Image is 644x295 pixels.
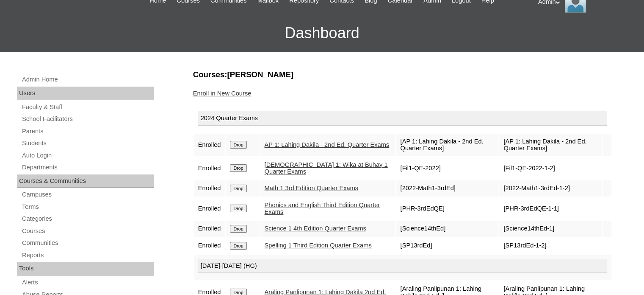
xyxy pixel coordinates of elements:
[17,87,154,100] div: Users
[230,185,246,192] input: Drop
[499,197,602,220] td: [PHR-3rdEdQE-1-1]
[194,221,225,237] td: Enrolled
[265,242,372,249] a: Spelling 1 Third Edition Quarter Exams
[21,162,154,173] a: Departments
[265,225,366,232] a: Science 1 4th Edition Quarter Exams
[194,197,225,220] td: Enrolled
[265,202,380,216] a: Phonics and English Third Edition Quarter Exams
[193,69,612,80] h3: Courses:[PERSON_NAME]
[21,150,154,161] a: Auto Login
[230,164,246,172] input: Drop
[499,134,602,156] td: [AP 1: Lahing Dakila - 2nd Ed. Quarter Exams]
[396,197,498,220] td: [PHR-3rdEdQE]
[21,226,154,236] a: Courses
[230,141,246,149] input: Drop
[499,157,602,180] td: [Fil1-QE-2022-1-2]
[21,114,154,124] a: School Facilitators
[198,111,607,126] div: 2024 Quarter Exams
[396,238,498,254] td: [SP13rdEd]
[230,205,246,212] input: Drop
[194,180,225,197] td: Enrolled
[194,157,225,180] td: Enrolled
[17,262,154,275] div: Tools
[396,221,498,237] td: [Science14thEd]
[198,259,607,273] div: [DATE]-[DATE] (HG)
[21,214,154,224] a: Categories
[21,102,154,112] a: Faculty & Staff
[396,134,498,156] td: [AP 1: Lahing Dakila - 2nd Ed. Quarter Exams]
[21,238,154,248] a: Communities
[396,180,498,197] td: [2022-Math1-3rdEd]
[21,138,154,149] a: Students
[21,277,154,288] a: Alerts
[265,141,390,148] a: AP 1: Lahing Dakila - 2nd Ed. Quarter Exams
[21,250,154,261] a: Reports
[4,14,640,52] h3: Dashboard
[194,238,225,254] td: Enrolled
[193,90,252,97] a: Enroll in New Course
[230,225,246,233] input: Drop
[499,238,602,254] td: [SP13rdEd-1-2]
[17,174,154,188] div: Courses & Communities
[396,157,498,180] td: [Fil1-QE-2022]
[230,242,246,250] input: Drop
[265,161,388,175] a: [DEMOGRAPHIC_DATA] 1: Wika at Buhay 1 Quarter Exams
[499,180,602,197] td: [2022-Math1-3rdEd-1-2]
[21,74,154,85] a: Admin Home
[21,126,154,137] a: Parents
[265,185,359,191] a: Math 1 3rd Edition Quarter Exams
[194,134,225,156] td: Enrolled
[499,221,602,237] td: [Science14thEd-1]
[21,189,154,200] a: Campuses
[21,202,154,212] a: Terms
